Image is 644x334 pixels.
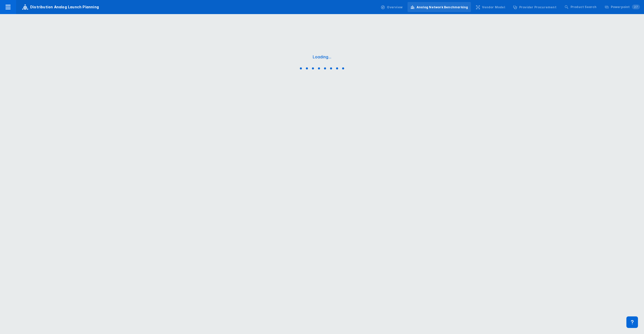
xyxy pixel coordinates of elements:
[510,2,559,12] a: Provider Procurement
[482,5,505,10] div: Vendor Model
[519,5,556,10] div: Provider Procurement
[571,5,597,9] div: Product Search
[313,54,331,59] div: Loading...
[632,5,640,9] span: 27
[417,5,468,10] div: Analog Network Benchmarking
[387,5,403,10] div: Overview
[378,2,406,12] a: Overview
[473,2,508,12] a: Vendor Model
[626,316,638,328] div: Contact Support
[611,5,640,9] div: Powerpoint
[408,2,471,12] a: Analog Network Benchmarking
